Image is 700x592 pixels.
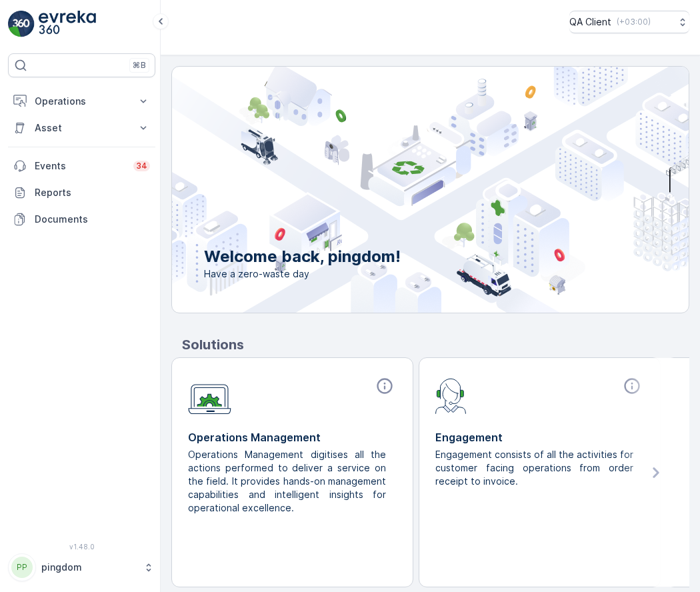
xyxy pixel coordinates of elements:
p: ( +03:00 ) [617,17,651,27]
img: city illustration [112,67,689,313]
a: Documents [8,206,155,233]
img: module-icon [435,377,467,414]
img: logo_light-DOdMpM7g.png [39,11,96,37]
span: Have a zero-waste day [204,267,401,281]
span: v 1.48.0 [8,543,155,551]
p: pingdom [41,561,137,574]
p: 34 [136,161,147,171]
p: Engagement consists of all the activities for customer facing operations from order receipt to in... [435,448,633,488]
img: logo [8,11,35,37]
button: PPpingdom [8,553,155,581]
p: ⌘B [133,60,146,71]
p: Welcome back, pingdom! [204,246,401,267]
p: Solutions [182,335,689,355]
p: Operations Management digitises all the actions performed to deliver a service on the field. It p... [188,448,386,515]
div: PP [11,557,33,578]
p: Reports [35,186,150,199]
button: Operations [8,88,155,115]
p: Events [35,159,125,173]
p: Engagement [435,429,644,445]
p: QA Client [569,15,611,29]
p: Operations [35,95,129,108]
button: Asset [8,115,155,141]
a: Events34 [8,153,155,179]
p: Operations Management [188,429,397,445]
a: Reports [8,179,155,206]
img: module-icon [188,377,231,415]
p: Documents [35,213,150,226]
p: Asset [35,121,129,135]
button: QA Client(+03:00) [569,11,689,33]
